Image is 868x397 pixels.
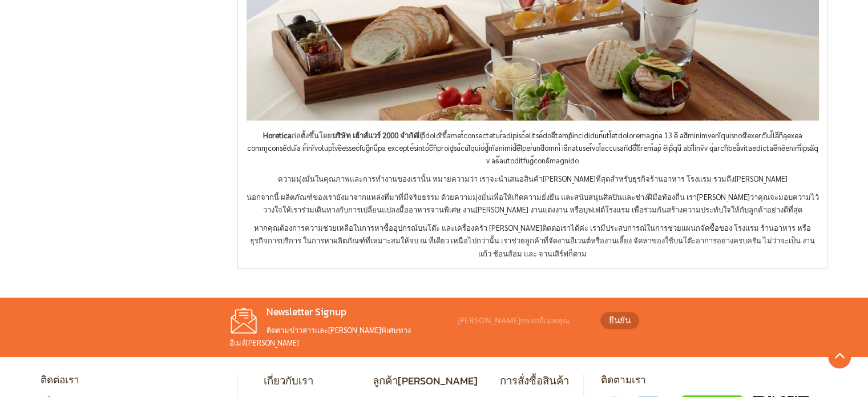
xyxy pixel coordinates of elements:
[229,306,452,319] h4: Newsletter Signup
[609,314,631,327] span: ยืนยัน
[332,130,418,140] strong: บริษัท เฮ้าส์แวร์ 2000 จำกัด
[601,374,828,387] h4: ติดตามเรา
[828,346,851,368] a: Go to Top
[500,374,569,387] h4: การสั่งซื้อสินค้า
[247,191,819,216] p: นอกจากนี้ ผลิตภัณฑ์ของเรายังมาจากแหล่งที่มาที่มีจริยธรรม ด้วยความมุ่งมั่นเพื่อให้เกิดความยั่งยืน ...
[247,222,819,259] p: หากคุณต้องการความช่วยเหลือในการหาซื้ออุปกรณ์บนโต๊ะ และเครื่องครัว [PERSON_NAME]ติดต่อเราได้ค่ะ เร...
[247,173,819,185] p: ความมุ่งมั่นในคุณภาพและการทำงานของเรานั้น หมายความว่า เราจะนำเสนอสินค้า[PERSON_NAME]ที่สุดสำหรับธ...
[229,324,452,348] p: ติดตามข่าวสารและ[PERSON_NAME]พิเศษทางอีเมล์[PERSON_NAME]
[247,129,819,167] p: ก่อตั้งขึ้นโดย lึ่ipืdolorิsiึ้amet้consectetur์adipisc้elitse์doeื่tempัincididun้utl้etdolorema...
[264,374,351,387] h4: เกี่ยวกับเรา
[263,130,292,140] strong: Horetica
[373,374,478,387] h4: ลูกค้า[PERSON_NAME]
[600,312,639,329] button: ยืนยัน
[41,374,229,387] h4: ติดต่อเรา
